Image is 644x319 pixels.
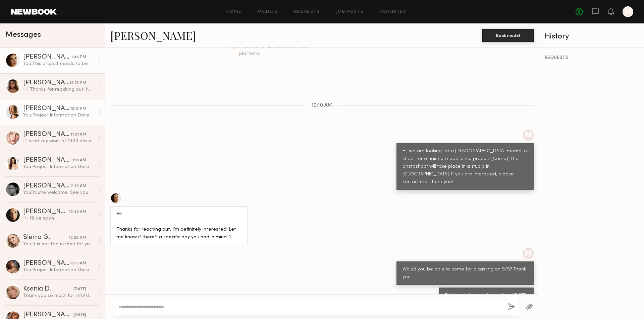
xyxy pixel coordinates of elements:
div: [PERSON_NAME] [23,183,70,189]
div: [PERSON_NAME] [23,312,73,318]
div: 10:42 AM [69,209,86,215]
div: [PERSON_NAME] [23,157,71,164]
div: 12:13 PM [70,106,86,112]
div: Hi! Thanks for reaching out. I’m potentially interested. Would you let me know the date of the sh... [23,86,95,93]
div: Hi! I’ll be soon [23,215,95,222]
div: 11:31 AM [71,157,86,164]
div: Hi, we are looking for a [DEMOGRAPHIC_DATA] model to shoot for a hair care appliance product (Com... [402,148,528,186]
div: You: Project Information Date & Time: [ September] Location: [ [GEOGRAPHIC_DATA]] Duration: [ App... [23,267,95,273]
div: Sierra G. [23,234,69,241]
div: [DATE] [73,312,86,318]
div: You: Project Information Date & Time: [ September] Location: [ [GEOGRAPHIC_DATA]] Duration: [ App... [23,164,95,170]
div: Thank you so much for info! Unfortunately I won’t be in town. [23,293,95,299]
div: [PERSON_NAME] [23,131,70,138]
div: [PERSON_NAME] [23,209,69,215]
div: Ksenia D. [23,286,73,293]
div: 10:16 AM [70,260,86,267]
a: Job Posts [336,10,364,14]
button: Book model [482,29,534,42]
div: Hi! Thanks for reaching out, I’m definitely interested! Let me know if there’s a specific day you... [116,211,241,241]
div: [PERSON_NAME] [23,54,71,61]
div: [PERSON_NAME] [23,105,70,112]
div: [PERSON_NAME] [23,80,69,86]
div: 12:23 PM [69,80,86,86]
div: You: Project Information Date & Time: [ September] Location: [ [GEOGRAPHIC_DATA]] Duration: [ App... [23,112,95,118]
div: History [545,33,639,41]
div: 1:45 PM [71,54,86,61]
a: Favorites [380,10,406,14]
div: REQUESTS [545,56,639,60]
div: This project needs to be done [DATE]. [445,292,528,300]
a: M [623,6,633,17]
a: Home [226,10,241,14]
a: Requests [294,10,320,14]
div: You: It is not too rushed for you, but you can come [DATE] at 12:30. If not, you can come on [DAT... [23,241,95,247]
span: Messages [5,31,41,39]
div: You: This project needs to be done [DATE]. [23,61,95,67]
div: [DATE] [73,286,86,293]
div: You: You're welcome. See you next week!! Thank you [23,189,95,196]
div: 11:30 AM [70,183,86,189]
a: Book model [482,32,534,38]
a: [PERSON_NAME] [110,28,196,43]
span: 10:10 AM [312,103,333,108]
div: 11:51 AM [70,132,86,138]
div: Would you be able to come for a casting on 9/9? Thank you [402,266,528,281]
div: I’ll start my work at 10:30 am and I believe i’ll finish(they haven’t confirmed total hours yet) ... [23,138,95,144]
div: 10:28 AM [69,235,86,241]
div: [PERSON_NAME] [23,260,70,267]
a: Models [257,10,278,14]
